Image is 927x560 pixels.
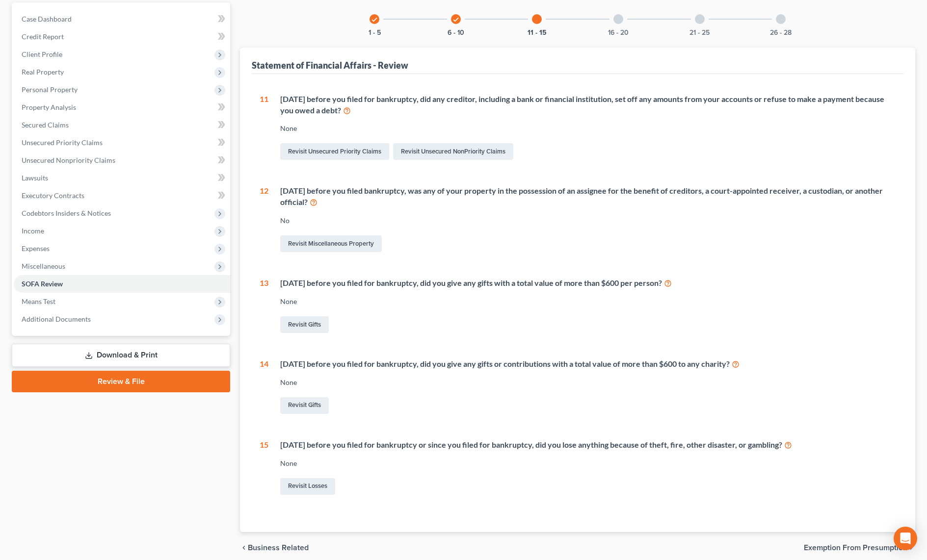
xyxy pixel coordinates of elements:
span: Property Analysis [22,103,76,111]
div: 11 [260,94,268,162]
div: Open Intercom Messenger [894,527,917,550]
a: Lawsuits [14,169,230,187]
div: None [280,378,896,387]
div: None [280,297,896,306]
span: Business Related [248,544,309,552]
div: None [280,124,896,133]
span: Miscellaneous [22,262,65,270]
span: Exemption from Presumption [804,544,907,552]
a: Unsecured Priority Claims [14,134,230,152]
span: Income [22,227,44,235]
i: check [452,16,459,23]
span: Executory Contracts [22,191,84,200]
span: Unsecured Priority Claims [22,138,103,147]
span: Lawsuits [22,174,48,182]
a: Revisit Gifts [280,316,329,333]
a: Review & File [12,371,230,392]
button: 6 - 10 [448,29,464,36]
a: Executory Contracts [14,187,230,204]
button: 16 - 20 [608,29,629,36]
a: Revisit Gifts [280,397,329,414]
div: 13 [260,278,268,335]
button: 1 - 5 [369,29,381,36]
div: [DATE] before you filed for bankruptcy or since you filed for bankruptcy, did you lose anything b... [280,439,896,451]
a: Download & Print [12,344,230,367]
div: [DATE] before you filed for bankruptcy, did any creditor, including a bank or financial instituti... [280,94,896,116]
a: SOFA Review [14,275,230,293]
span: Means Test [22,297,55,305]
div: [DATE] before you filed for bankruptcy, did you give any gifts or contributions with a total valu... [280,358,896,370]
a: Unsecured Nonpriority Claims [14,152,230,169]
button: 11 - 15 [528,29,547,36]
button: 21 - 25 [689,29,710,36]
span: Additional Documents [22,315,91,323]
a: Credit Report [14,28,230,46]
span: Case Dashboard [22,15,72,23]
a: Revisit Losses [280,478,335,495]
span: SOFA Review [22,280,63,288]
a: Revisit Miscellaneous Property [280,235,382,252]
button: 26 - 28 [770,29,792,36]
span: Client Profile [22,50,62,58]
button: Exemption from Presumption chevron_right [804,544,915,552]
button: chevron_left Business Related [240,544,309,552]
span: Secured Claims [22,121,69,129]
a: Case Dashboard [14,10,230,28]
i: check [371,16,378,23]
i: chevron_left [240,544,248,552]
span: Expenses [22,244,50,253]
div: 15 [260,439,268,497]
div: [DATE] before you filed for bankruptcy, did you give any gifts with a total value of more than $6... [280,278,896,289]
a: Revisit Unsecured NonPriority Claims [393,143,513,160]
div: Statement of Financial Affairs - Review [252,59,408,71]
a: Property Analysis [14,99,230,116]
div: [DATE] before you filed bankruptcy, was any of your property in the possession of an assignee for... [280,185,896,208]
span: Personal Property [22,85,78,94]
span: Codebtors Insiders & Notices [22,209,111,217]
a: Secured Claims [14,116,230,134]
div: No [280,216,896,226]
div: 12 [260,185,268,254]
span: Real Property [22,68,64,76]
span: Credit Report [22,32,64,41]
div: None [280,458,896,468]
a: Revisit Unsecured Priority Claims [280,143,389,160]
span: Unsecured Nonpriority Claims [22,156,115,164]
div: 14 [260,358,268,416]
